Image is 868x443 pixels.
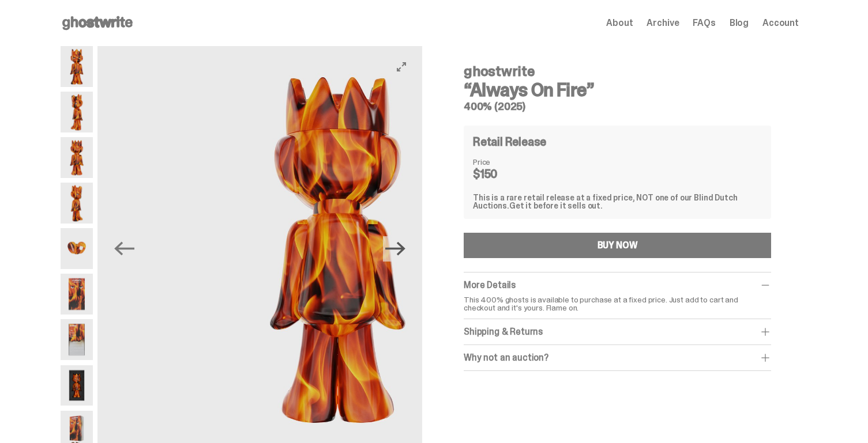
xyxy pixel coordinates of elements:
[61,92,93,132] img: Always-On-Fire---Website-Archive.2485X.png
[509,200,603,211] span: Get it before it sells out.
[693,18,715,28] a: FAQs
[598,241,638,250] div: BUY NOW
[606,18,633,28] a: About
[473,168,531,180] dd: $150
[762,18,799,28] a: Account
[730,18,749,28] a: Blog
[464,296,771,312] p: This 400% ghosts is available to purchase at a fixed price. Just add to cart and checkout and it'...
[61,319,93,360] img: Always-On-Fire---Website-Archive.2494X.png
[61,137,93,178] img: Always-On-Fire---Website-Archive.2487X.png
[61,365,93,406] img: Always-On-Fire---Website-Archive.2497X.png
[61,183,93,224] img: Always-On-Fire---Website-Archive.2489X.png
[464,81,771,99] h3: “Always On Fire”
[383,236,408,262] button: Next
[473,158,531,166] dt: Price
[111,236,137,262] button: Previous
[464,352,771,364] div: Why not an auction?
[464,279,516,291] span: More Details
[464,65,771,78] h4: ghostwrite
[464,101,771,112] h5: 400% (2025)
[473,194,762,210] div: This is a rare retail release at a fixed price, NOT one of our Blind Dutch Auctions.
[61,228,93,269] img: Always-On-Fire---Website-Archive.2490X.png
[464,326,771,338] div: Shipping & Returns
[394,60,408,74] button: View full-screen
[473,136,546,147] h4: Retail Release
[464,233,771,258] button: BUY NOW
[61,46,93,87] img: Always-On-Fire---Website-Archive.2484X.png
[647,18,679,28] a: Archive
[61,274,93,315] img: Always-On-Fire---Website-Archive.2491X.png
